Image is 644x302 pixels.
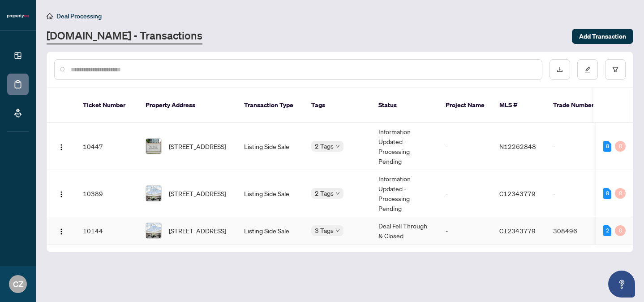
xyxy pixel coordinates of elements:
span: Add Transaction [579,29,626,44]
img: thumbnail-img [146,186,161,201]
button: download [550,59,570,80]
div: 0 [615,225,626,236]
div: 8 [603,141,611,152]
span: download [557,66,563,73]
img: logo [7,13,29,19]
td: - [438,217,492,245]
span: 3 Tags [315,225,334,236]
img: thumbnail-img [146,223,161,238]
div: 2 [603,225,611,236]
th: Property Address [138,88,237,123]
span: 2 Tags [315,141,334,151]
th: MLS # [492,88,546,123]
button: edit [577,59,598,80]
th: Transaction Type [237,88,304,123]
span: C12343779 [499,189,536,197]
span: CZ [13,278,23,290]
img: thumbnail-img [146,139,161,154]
button: Logo [54,186,69,201]
td: 10389 [76,170,138,217]
th: Tags [304,88,371,123]
img: Logo [58,191,65,198]
div: 0 [615,141,626,152]
td: Deal Fell Through & Closed [371,217,438,245]
span: 2 Tags [315,188,334,198]
div: 0 [615,188,626,199]
span: [STREET_ADDRESS] [169,141,226,151]
td: Listing Side Sale [237,170,304,217]
td: Listing Side Sale [237,217,304,245]
span: home [47,13,53,19]
span: filter [612,66,618,73]
img: Logo [58,228,65,235]
span: N12262848 [499,142,536,150]
button: filter [605,59,626,80]
button: Open asap [608,271,635,298]
td: - [546,123,609,170]
td: 10447 [76,123,138,170]
td: 308496 [546,217,609,245]
span: C12343779 [499,227,536,235]
span: down [335,144,340,149]
button: Logo [54,223,69,238]
td: - [546,170,609,217]
td: 10144 [76,217,138,245]
td: Information Updated - Processing Pending [371,170,438,217]
td: - [438,170,492,217]
td: - [438,123,492,170]
td: Information Updated - Processing Pending [371,123,438,170]
span: down [335,228,340,233]
div: 8 [603,188,611,199]
button: Logo [54,139,69,153]
th: Ticket Number [76,88,138,123]
span: [STREET_ADDRESS] [169,226,226,236]
span: down [335,191,340,196]
td: Listing Side Sale [237,123,304,170]
th: Project Name [438,88,492,123]
th: Trade Number [546,88,609,123]
a: [DOMAIN_NAME] - Transactions [47,28,202,44]
span: Deal Processing [56,12,102,20]
span: [STREET_ADDRESS] [169,188,226,198]
th: Status [371,88,438,123]
button: Add Transaction [572,29,633,44]
img: Logo [58,144,65,151]
span: edit [584,66,591,73]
